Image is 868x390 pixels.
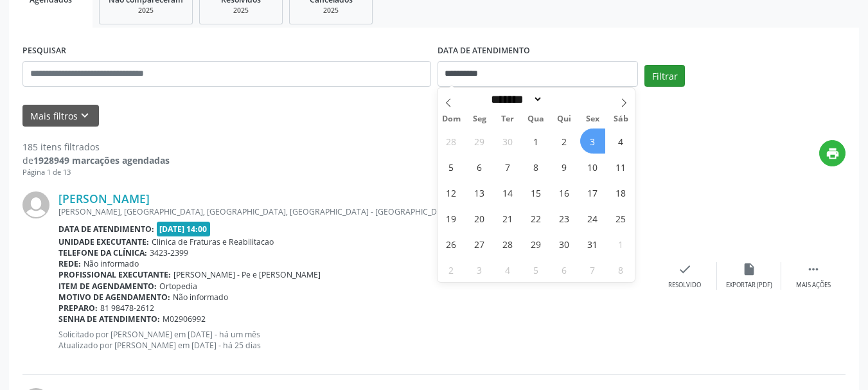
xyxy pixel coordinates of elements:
img: img [22,191,49,218]
span: Outubro 13, 2025 [467,180,492,205]
i:  [806,262,820,276]
span: Outubro 17, 2025 [580,180,605,205]
b: Telefone da clínica: [58,247,147,258]
a: [PERSON_NAME] [58,191,150,206]
i: keyboard_arrow_down [78,109,92,123]
span: 81 98478-2612 [100,303,154,314]
span: Outubro 28, 2025 [495,231,520,256]
span: Ortopedia [159,281,197,292]
div: 2025 [209,6,273,15]
span: Outubro 5, 2025 [439,154,464,179]
span: Novembro 4, 2025 [495,257,520,282]
span: Outubro 9, 2025 [552,154,577,179]
span: Outubro 25, 2025 [608,206,633,231]
label: PESQUISAR [22,41,66,61]
span: Outubro 11, 2025 [608,154,633,179]
span: Outubro 19, 2025 [439,206,464,231]
span: Seg [465,115,493,123]
b: Motivo de agendamento: [58,292,170,303]
div: de [22,154,170,167]
span: Novembro 6, 2025 [552,257,577,282]
div: [PERSON_NAME], [GEOGRAPHIC_DATA], [GEOGRAPHIC_DATA], [GEOGRAPHIC_DATA] - [GEOGRAPHIC_DATA] [58,206,653,217]
i: insert_drive_file [742,262,756,276]
span: Não informado [84,258,139,269]
label: DATA DE ATENDIMENTO [438,41,530,61]
div: Exportar (PDF) [726,281,772,290]
i: print [826,146,840,161]
p: Solicitado por [PERSON_NAME] em [DATE] - há um mês Atualizado por [PERSON_NAME] em [DATE] - há 25... [58,329,653,351]
span: Outubro 29, 2025 [524,231,549,256]
b: Unidade executante: [58,236,149,247]
span: Setembro 30, 2025 [495,129,520,154]
div: Página 1 de 13 [22,167,170,178]
span: 3423-2399 [150,247,188,258]
input: Year [543,93,585,106]
span: Outubro 10, 2025 [580,154,605,179]
span: [DATE] 14:00 [157,222,211,236]
div: 185 itens filtrados [22,140,170,154]
div: 2025 [109,6,183,15]
span: Outubro 20, 2025 [467,206,492,231]
button: Filtrar [644,65,685,87]
span: Novembro 3, 2025 [467,257,492,282]
span: Outubro 18, 2025 [608,180,633,205]
span: Não informado [173,292,228,303]
span: Outubro 15, 2025 [524,180,549,205]
span: Outubro 30, 2025 [552,231,577,256]
b: Data de atendimento: [58,224,154,235]
span: Outubro 6, 2025 [467,154,492,179]
span: Outubro 7, 2025 [495,154,520,179]
span: Novembro 5, 2025 [524,257,549,282]
div: 2025 [299,6,363,15]
span: Novembro 2, 2025 [439,257,464,282]
span: Outubro 24, 2025 [580,206,605,231]
span: Outubro 16, 2025 [552,180,577,205]
span: Outubro 26, 2025 [439,231,464,256]
select: Month [487,93,544,106]
span: Outubro 8, 2025 [524,154,549,179]
b: Rede: [58,258,81,269]
span: Outubro 4, 2025 [608,129,633,154]
span: Outubro 3, 2025 [580,129,605,154]
div: Resolvido [668,281,701,290]
span: Qui [550,115,578,123]
strong: 1928949 marcações agendadas [33,154,170,166]
span: Setembro 29, 2025 [467,129,492,154]
span: Sex [578,115,607,123]
span: Outubro 21, 2025 [495,206,520,231]
span: Novembro 7, 2025 [580,257,605,282]
span: Outubro 22, 2025 [524,206,549,231]
span: Outubro 23, 2025 [552,206,577,231]
span: Qua [522,115,550,123]
b: Profissional executante: [58,269,171,280]
span: Clinica de Fraturas e Reabilitacao [152,236,274,247]
span: Outubro 2, 2025 [552,129,577,154]
span: Dom [438,115,466,123]
span: Outubro 27, 2025 [467,231,492,256]
span: Novembro 1, 2025 [608,231,633,256]
b: Preparo: [58,303,98,314]
i: check [678,262,692,276]
span: [PERSON_NAME] - Pe e [PERSON_NAME] [173,269,321,280]
span: Outubro 1, 2025 [524,129,549,154]
b: Senha de atendimento: [58,314,160,324]
span: Ter [493,115,522,123]
button: Mais filtroskeyboard_arrow_down [22,105,99,127]
span: M02906992 [163,314,206,324]
span: Setembro 28, 2025 [439,129,464,154]
span: Outubro 12, 2025 [439,180,464,205]
button: print [819,140,846,166]
span: Sáb [607,115,635,123]
b: Item de agendamento: [58,281,157,292]
span: Outubro 31, 2025 [580,231,605,256]
div: Mais ações [796,281,831,290]
span: Outubro 14, 2025 [495,180,520,205]
span: Novembro 8, 2025 [608,257,633,282]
